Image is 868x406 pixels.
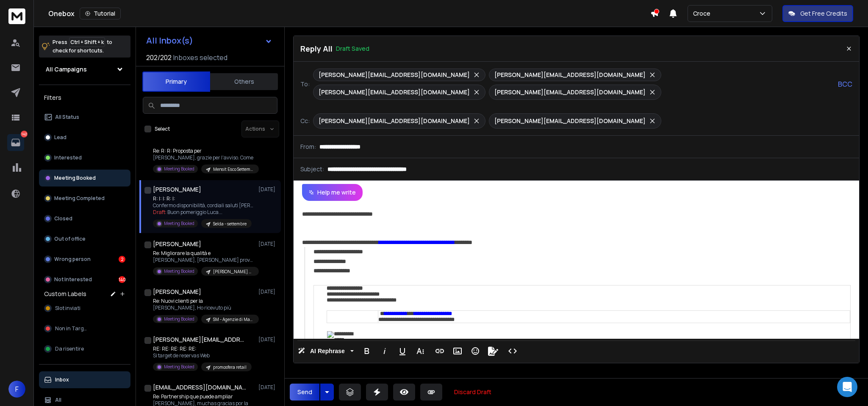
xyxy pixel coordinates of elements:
p: Wrong person [54,256,91,263]
p: Interested [54,154,82,161]
p: Not Interested [54,276,92,283]
p: [DATE] [258,241,277,247]
p: Subject: [300,165,324,173]
div: 2 [119,256,125,263]
button: AI Rephrase [296,343,355,359]
p: [PERSON_NAME][EMAIL_ADDRESS][DOMAIN_NAME] [319,117,470,125]
p: [PERSON_NAME][EMAIL_ADDRESS][DOMAIN_NAME] [494,88,646,96]
p: [PERSON_NAME][EMAIL_ADDRESS][DOMAIN_NAME] [319,88,470,96]
p: Si target de reservas Web [153,352,252,359]
p: Selda - settembre [213,221,247,227]
p: R: I: I: R: I: [153,195,255,202]
button: Slot inviati [39,300,130,317]
p: Re: R: R: Proposta per [153,148,255,154]
p: Mensit Esco Settembre [213,166,254,173]
button: All Inbox(s) [139,32,279,49]
p: 142 [21,131,28,137]
h1: [PERSON_NAME] [153,185,201,194]
button: F [8,381,25,398]
label: Select [155,126,170,132]
p: Closed [54,215,72,222]
p: RE: RE: RE: RE: RE: [153,346,252,352]
button: Meeting Completed [39,190,130,207]
p: Inbox [55,376,69,383]
button: Out of office [39,230,130,247]
span: AI Rephrase [308,348,347,355]
p: [PERSON_NAME][EMAIL_ADDRESS][DOMAIN_NAME] [494,71,646,79]
p: Out of office [54,236,86,242]
button: Non in Target [39,320,130,337]
h1: [PERSON_NAME] [153,240,201,248]
p: Re: Partnership que puede ampliar [153,393,255,400]
button: Primary [142,71,210,92]
button: Closed [39,210,130,227]
span: Non in Target [55,325,89,332]
span: Da risentire [55,346,84,352]
p: SM - Agenzie di Marketing [213,316,254,323]
span: Buon pomeriggio Luca ... [167,208,222,216]
button: Help me write [302,184,363,201]
p: promosfera retail [213,364,247,370]
button: Insert Image (Ctrl+P) [449,343,466,359]
button: Meeting Booked [39,170,130,187]
button: Bold (Ctrl+B) [359,343,375,359]
h1: [PERSON_NAME][EMAIL_ADDRESS][PERSON_NAME][DOMAIN_NAME] [153,335,246,344]
p: Meeting Booked [54,175,96,181]
button: Tutorial [80,8,121,19]
p: From: [300,143,316,151]
p: Meeting Booked [164,166,194,172]
button: Italic (Ctrl+I) [377,343,393,359]
p: Draft Saved [336,44,369,53]
button: Inbox [39,371,130,388]
button: Lead [39,129,130,146]
p: Meeting Booked [164,220,194,227]
p: [PERSON_NAME][EMAIL_ADDRESS][DOMAIN_NAME] [319,71,470,79]
p: [PERSON_NAME], Ho ricevuto più [153,304,255,311]
p: Meeting Booked [164,316,194,322]
h3: Filters [39,92,130,104]
p: [PERSON_NAME], grazie per l'avviso. Come [153,154,255,161]
button: Wrong person2 [39,251,130,268]
a: 142 [7,134,24,151]
button: All Campaigns [39,61,130,78]
p: [PERSON_NAME][EMAIL_ADDRESS][DOMAIN_NAME] [494,117,646,125]
p: All [55,397,61,403]
h1: [EMAIL_ADDRESS][DOMAIN_NAME] [153,383,246,392]
span: 202 / 202 [146,52,172,63]
p: Meeting Completed [54,195,105,202]
span: Ctrl + Shift + k [69,37,105,47]
p: Meeting Booked [164,364,194,370]
button: Discard Draft [447,384,498,401]
span: Draft: [153,208,166,216]
p: Press to check for shortcuts. [53,38,112,55]
h1: All Inbox(s) [146,36,193,45]
button: Underline (Ctrl+U) [394,343,410,359]
p: Re: Migliorare la qualità e [153,250,255,257]
p: BCC [838,79,852,89]
p: Meeting Booked [164,268,194,274]
p: [DATE] [258,384,277,391]
p: [PERSON_NAME] Gesi - agosto [213,269,254,275]
button: More Text [412,343,428,359]
p: [PERSON_NAME], [PERSON_NAME] provato a [153,257,255,263]
button: Da risentire [39,340,130,357]
button: Others [210,72,278,91]
p: Get Free Credits [800,9,847,18]
h3: Custom Labels [44,290,86,298]
span: Slot inviati [55,305,80,312]
p: To: [300,80,310,88]
p: Re: Nuovi clienti per la [153,298,255,304]
p: Reply All [300,43,333,55]
button: Insert Link (Ctrl+K) [432,343,448,359]
button: Get Free Credits [782,5,853,22]
button: Send [290,384,319,401]
div: Open Intercom Messenger [837,377,857,397]
p: [DATE] [258,336,277,343]
div: Onebox [48,8,650,19]
p: Lead [54,134,67,141]
button: Signature [485,343,501,359]
p: Croce [693,9,714,18]
p: Cc: [300,117,310,125]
